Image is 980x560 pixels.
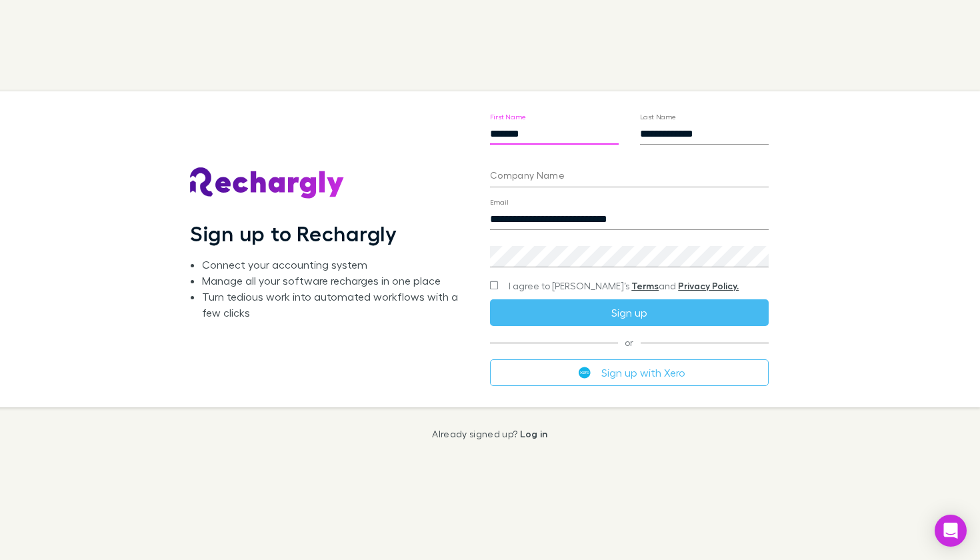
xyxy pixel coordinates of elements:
[202,273,469,289] li: Manage all your software recharges in one place
[202,289,469,321] li: Turn tedious work into automated workflows with a few clicks
[190,221,397,246] h1: Sign up to Rechargly
[190,167,345,199] img: Rechargly's Logo
[631,280,659,291] a: Terms
[490,197,508,207] label: Email
[490,359,769,386] button: Sign up with Xero
[509,279,739,293] span: I agree to [PERSON_NAME]’s and
[935,515,967,547] div: Open Intercom Messenger
[520,428,548,439] a: Log in
[640,112,677,122] label: Last Name
[490,342,769,343] span: or
[490,112,527,122] label: First Name
[432,429,547,439] p: Already signed up?
[202,257,469,273] li: Connect your accounting system
[678,280,739,291] a: Privacy Policy.
[490,299,769,326] button: Sign up
[579,367,591,379] img: Xero's logo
